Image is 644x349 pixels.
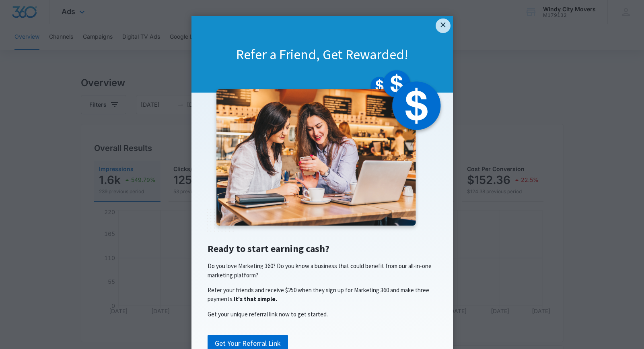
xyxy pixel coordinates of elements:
[208,242,329,255] span: Ready to start earning cash?
[234,295,277,303] span: It's that simple.
[191,45,453,63] h1: Refer a Friend, Get Rewarded!
[208,286,429,303] span: Refer your friends and receive $250 when they sign up for Marketing 360 and make three payments.
[208,262,432,279] span: Do you love Marketing 360? Do you know a business that could benefit from our all-in-one marketin...
[436,19,450,33] a: Close modal
[208,310,328,318] span: Get your unique referral link now to get started.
